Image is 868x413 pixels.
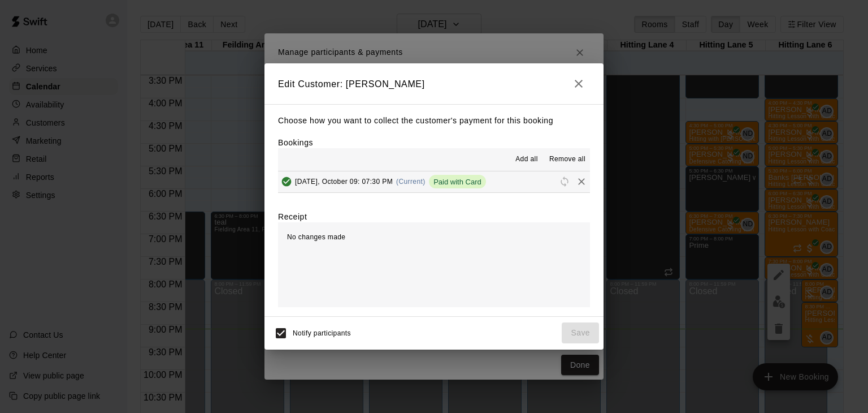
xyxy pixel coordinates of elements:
span: Remove all [549,154,585,165]
button: Added & Paid [278,173,295,190]
span: Reschedule [556,177,573,186]
span: No changes made [287,233,345,241]
button: Added & Paid[DATE], October 09: 07:30 PM(Current)Paid with CardRescheduleRemove [278,171,590,192]
span: [DATE], October 09: 07:30 PM [295,178,393,186]
span: Notify participants [293,329,351,337]
p: Choose how you want to collect the customer's payment for this booking [278,114,590,128]
span: Paid with Card [429,178,486,186]
button: Add all [509,150,545,169]
span: Add all [515,154,538,165]
span: Remove [573,177,590,186]
h2: Edit Customer: [PERSON_NAME] [264,63,604,104]
label: Bookings [278,138,313,147]
span: (Current) [396,178,426,186]
button: Remove all [545,150,590,169]
label: Receipt [278,211,307,222]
